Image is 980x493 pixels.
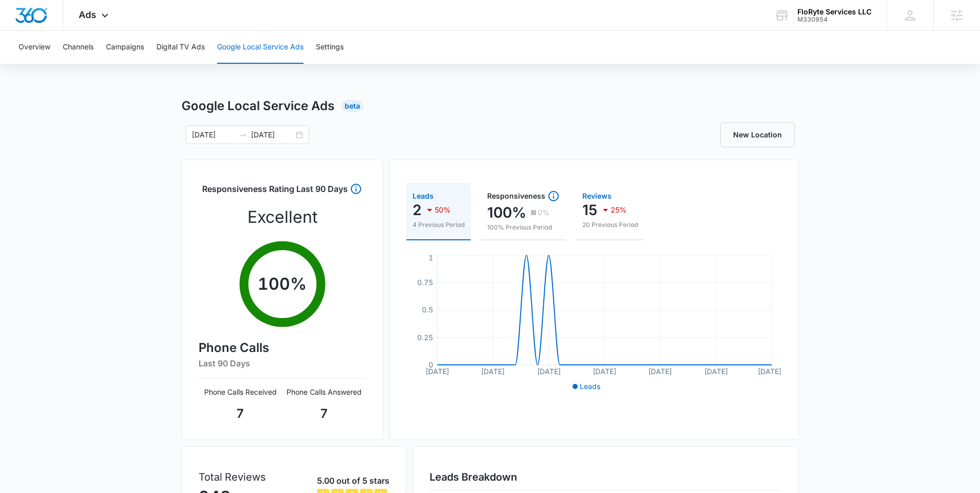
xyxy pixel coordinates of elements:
p: 7 [282,404,366,423]
span: swap-right [239,131,247,139]
input: Start date [192,129,235,140]
h1: Google Local Service Ads [182,97,334,115]
button: Overview [19,31,50,64]
h3: Responsiveness Rating Last 90 Days [202,183,348,201]
tspan: [DATE] [593,367,616,376]
span: Ads [79,9,96,20]
p: 100 % [258,272,307,296]
tspan: [DATE] [704,367,727,376]
div: Domain Overview [39,61,92,67]
div: Keywords by Traffic [114,61,173,67]
span: to [239,131,247,139]
button: Digital TV Ads [156,31,205,64]
p: 50% [435,206,451,214]
tspan: 0.25 [417,333,433,342]
img: tab_domain_overview_orange.svg [28,60,36,68]
div: Responsiveness [487,190,560,202]
p: 15 [582,202,597,218]
p: 0% [538,209,549,216]
button: Settings [316,31,344,64]
img: website_grey.svg [16,27,25,35]
button: Campaigns [106,31,144,64]
a: New Location [720,122,795,147]
p: 4 Previous Period [413,220,465,230]
input: End date [251,129,294,140]
h4: Phone Calls [199,339,366,357]
p: 5.00 out of 5 stars [317,474,389,487]
tspan: 0.5 [422,305,433,314]
p: 20 Previous Period [582,220,638,230]
img: logo_orange.svg [16,16,25,25]
div: Domain: [DOMAIN_NAME] [27,27,113,35]
p: 100% Previous Period [487,223,560,232]
tspan: 0 [429,360,433,369]
h6: Last 90 Days [199,357,366,369]
button: Channels [63,31,94,64]
h3: Leads Breakdown [430,469,782,485]
div: Beta [342,100,363,112]
tspan: [DATE] [425,367,449,376]
p: 100% [487,204,526,221]
span: Leads [580,382,600,391]
p: Excellent [247,205,317,230]
div: account id [797,16,871,23]
p: Total Reviews [199,469,266,485]
div: Leads [413,192,465,200]
p: 2 [413,202,421,218]
tspan: [DATE] [758,367,781,376]
tspan: [DATE] [648,367,672,376]
tspan: [DATE] [537,367,560,376]
tspan: 0.75 [417,278,433,287]
div: v 4.0.25 [29,16,50,25]
tspan: 1 [429,253,433,262]
button: Google Local Service Ads [217,31,304,64]
img: tab_keywords_by_traffic_grey.svg [102,60,111,68]
tspan: [DATE] [481,367,505,376]
div: account name [797,8,871,16]
p: 25% [611,206,627,214]
p: Phone Calls Answered [282,386,366,397]
div: Reviews [582,192,638,200]
p: Phone Calls Received [199,386,282,397]
p: 7 [199,404,282,423]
